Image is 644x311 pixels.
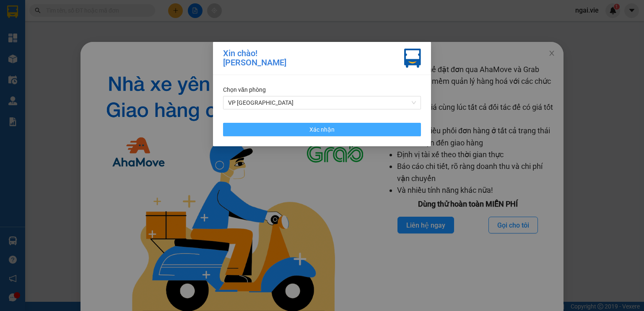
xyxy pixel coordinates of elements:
div: Xin chào! [PERSON_NAME] [223,49,286,68]
span: VP Quận 1 [228,96,416,109]
div: Chọn văn phòng [223,85,421,94]
button: Xác nhận [223,123,421,136]
span: Xác nhận [309,125,335,134]
img: vxr-icon [404,49,421,68]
